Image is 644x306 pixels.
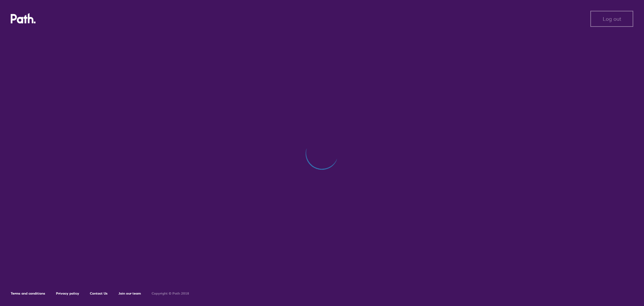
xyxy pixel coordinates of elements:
[90,291,108,296] a: Contact Us
[11,291,45,296] a: Terms and conditions
[56,291,79,296] a: Privacy policy
[152,292,189,296] h6: Copyright © Path 2018
[118,291,141,296] a: Join our team
[603,16,621,22] span: Log out
[590,11,633,27] button: Log out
